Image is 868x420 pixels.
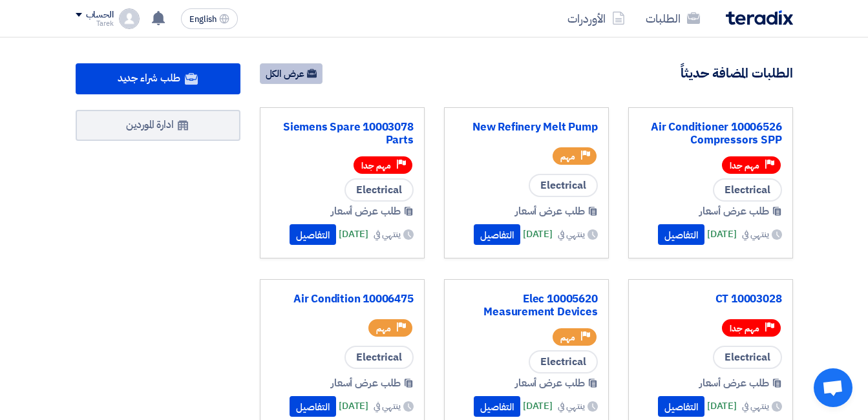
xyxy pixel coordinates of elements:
[699,204,769,219] span: طلب عرض أسعار
[515,204,585,219] span: طلب عرض أسعار
[658,224,704,245] button: التفاصيل
[558,399,584,413] span: ينتهي في
[290,224,336,245] button: التفاصيل
[376,322,391,335] span: مهم
[707,227,737,242] span: [DATE]
[730,322,759,335] span: مهم جدا
[515,375,585,391] span: طلب عرض أسعار
[557,3,635,34] a: الأوردرات
[713,178,782,202] span: Electrical
[290,396,336,417] button: التفاصيل
[523,227,553,242] span: [DATE]
[730,160,759,172] span: مهم جدا
[271,121,414,147] a: 10003078 Siemens Spare Parts
[523,399,553,414] span: [DATE]
[474,396,520,417] button: التفاصيل
[726,10,793,25] img: Teradix logo
[814,368,852,407] div: Open chat
[529,174,598,197] span: Electrical
[681,65,793,81] h4: الطلبات المضافة حديثاً
[707,399,737,414] span: [DATE]
[344,346,414,369] span: Electrical
[699,375,769,391] span: طلب عرض أسعار
[374,227,400,241] span: ينتهي في
[635,3,710,34] a: الطلبات
[76,20,114,27] div: Tarek
[76,110,240,141] a: ادارة الموردين
[455,293,598,319] a: 10005620 Elec Measurement Devices
[181,8,238,29] button: English
[713,346,782,369] span: Electrical
[331,375,401,391] span: طلب عرض أسعار
[339,399,368,414] span: [DATE]
[119,8,140,29] img: profile_test.png
[742,227,768,241] span: ينتهي في
[260,63,323,84] a: عرض الكل
[474,224,520,245] button: التفاصيل
[639,121,782,147] a: 10006526 Air Conditioner Compressors SPP
[639,293,782,306] a: 10003028 CT
[455,121,598,134] a: New Refinery Melt Pump
[374,399,400,413] span: ينتهي في
[742,399,768,413] span: ينتهي في
[558,227,584,241] span: ينتهي في
[658,396,704,417] button: التفاصيل
[331,204,401,219] span: طلب عرض أسعار
[529,350,598,373] span: Electrical
[189,15,217,24] span: English
[560,151,575,163] span: مهم
[118,70,180,86] span: طلب شراء جديد
[560,331,575,344] span: مهم
[339,227,368,242] span: [DATE]
[271,293,414,306] a: 10006475 Air Condition
[344,178,414,202] span: Electrical
[361,160,391,172] span: مهم جدا
[86,10,114,21] div: الحساب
